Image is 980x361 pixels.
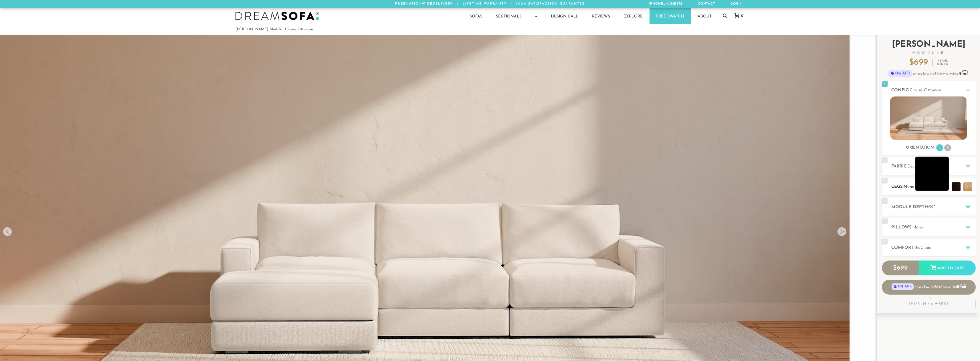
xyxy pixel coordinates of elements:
[919,261,976,276] div: Add to Cart
[882,239,888,244] span: 6
[235,25,313,33] li: [PERSON_NAME] Modular Chaise Ottoman
[617,8,649,24] a: Explore
[944,144,951,151] li: R
[957,70,969,75] span: Affirm
[544,8,585,24] a: Design Call
[882,218,888,224] span: 5
[907,164,933,169] span: Decide Later
[955,284,966,288] span: Affirm
[909,58,928,67] p: $
[937,62,948,66] em: $
[937,60,948,66] p: Retail
[956,335,976,357] iframe: Chat
[906,145,934,150] h3: Orientation
[882,81,888,87] span: 1
[910,88,941,92] span: Chaise Ottoman
[891,244,976,251] h2: Comfort:
[891,87,976,94] h2: Config:
[457,2,459,5] span: |
[904,185,914,189] span: None
[235,12,319,20] img: DreamSofa - Inspired By Life, Designed By You
[882,51,976,55] span: Modular
[897,265,908,271] span: 699
[729,13,746,18] a: 0
[511,2,512,5] span: |
[406,2,433,5] em: Nationwide
[892,283,914,290] span: 0% APR
[934,72,941,76] span: $64
[882,198,888,204] span: 4
[882,40,976,55] h2: [PERSON_NAME]
[882,70,976,77] p: or as low as /mo with .
[585,8,617,24] a: Reviews
[740,14,743,18] span: 0
[463,8,489,24] a: Sofas
[882,157,888,163] span: 2
[936,144,943,151] li: L
[914,246,920,250] span: the
[882,299,976,308] div: Ships in 3-5 Weeks
[489,8,528,24] a: Sectionals
[890,96,967,140] img: landon-sofa-no_legs-no_pillows-1.jpg
[920,246,932,250] span: Cloud
[891,224,976,231] h2: Pillows:
[891,204,976,210] h2: Module Depth: "
[940,62,948,66] span: 1048
[882,280,976,295] a: 0% APRor as low as $64/mo with Affirm - Learn more about Affirm Financing (opens in modal)
[650,8,691,24] a: Free Swatch
[888,70,912,77] span: 0% APR
[891,163,976,170] h2: Fabric:
[691,8,718,24] a: About
[891,184,976,190] h2: Legs:
[882,178,888,184] span: 3
[934,285,940,289] span: $64
[914,58,928,67] span: 699
[528,8,544,24] a: +
[929,205,933,209] span: 39
[912,225,923,230] span: None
